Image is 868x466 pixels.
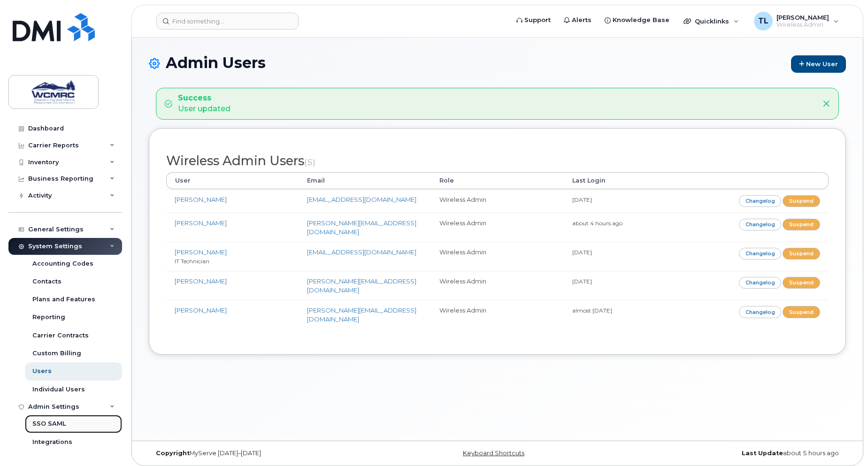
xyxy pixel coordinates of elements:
small: (5) [304,157,315,167]
td: Wireless Admin [431,189,563,213]
a: Keyboard Shortcuts [463,450,524,457]
a: Changelog [739,306,782,318]
a: [PERSON_NAME] [175,196,227,203]
a: [PERSON_NAME][EMAIL_ADDRESS][DOMAIN_NAME] [307,219,416,236]
a: [EMAIL_ADDRESS][DOMAIN_NAME] [307,196,416,203]
th: Email [299,172,431,189]
small: IT Technician [175,258,209,265]
a: Changelog [739,277,782,289]
a: [PERSON_NAME][EMAIL_ADDRESS][DOMAIN_NAME] [307,277,416,294]
td: Wireless Admin [431,213,563,242]
a: Changelog [739,248,782,260]
a: [PERSON_NAME] [175,248,227,256]
a: [PERSON_NAME] [175,277,227,285]
h2: Wireless Admin Users [166,154,829,168]
a: [PERSON_NAME] [175,306,227,314]
td: Wireless Admin [431,271,563,300]
div: about 5 hours ago [614,450,846,457]
a: Suspend [783,219,820,230]
a: Suspend [783,195,820,207]
td: Wireless Admin [431,300,563,329]
a: [PERSON_NAME] [175,219,227,227]
a: Suspend [783,277,820,289]
a: [EMAIL_ADDRESS][DOMAIN_NAME] [307,248,416,256]
small: almost [DATE] [572,307,612,314]
a: [PERSON_NAME][EMAIL_ADDRESS][DOMAIN_NAME] [307,306,416,323]
small: [DATE] [572,196,592,203]
small: [DATE] [572,249,592,256]
strong: Last Update [742,450,783,457]
h1: Admin Users [149,54,846,73]
strong: Success [178,93,230,104]
a: Suspend [783,248,820,260]
strong: Copyright [156,450,190,457]
small: about 4 hours ago [572,220,622,227]
div: MyServe [DATE]–[DATE] [149,450,381,457]
a: New User [791,55,846,73]
small: [DATE] [572,278,592,285]
a: Suspend [783,306,820,318]
div: User updated [178,93,230,115]
a: Changelog [739,219,782,230]
th: Role [431,172,563,189]
a: Changelog [739,195,782,207]
th: Last Login [564,172,696,189]
td: Wireless Admin [431,242,563,271]
th: User [166,172,299,189]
